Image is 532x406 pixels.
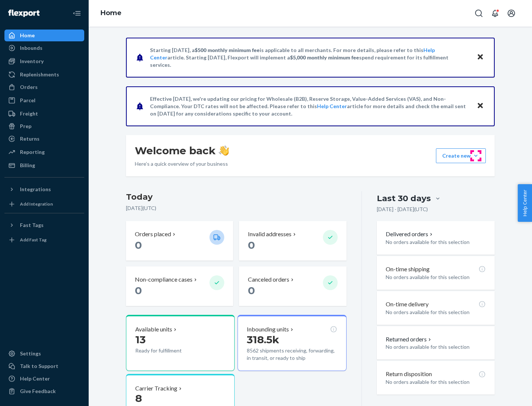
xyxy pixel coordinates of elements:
[386,265,430,273] p: On-time shipping
[4,30,84,41] a: Home
[135,284,142,297] span: 0
[386,343,486,351] p: No orders available for this selection
[20,201,53,207] div: Add Integration
[126,266,233,306] button: Non-compliance cases 0
[135,144,229,157] h1: Welcome back
[386,238,486,246] p: No orders available for this selection
[248,230,291,238] p: Invalid addresses
[150,47,470,69] p: Starting [DATE], a is applicable to all merchants. For more details, please refer to this article...
[20,362,58,370] div: Talk to Support
[135,347,204,354] p: Ready for fulfillment
[518,184,532,222] button: Help Center
[248,239,255,251] span: 0
[126,221,233,261] button: Orders placed 0
[20,375,50,382] div: Help Center
[386,230,434,238] button: Delivered orders
[4,219,84,231] button: Fast Tags
[386,370,432,378] p: Return disposition
[20,135,40,142] div: Returns
[290,54,359,61] span: $5,000 monthly minimum fee
[386,309,486,316] p: No orders available for this selection
[4,234,84,246] a: Add Fast Tag
[488,6,502,21] button: Open notifications
[377,193,431,204] div: Last 30 days
[4,198,84,210] a: Add Integration
[4,42,84,54] a: Inbounds
[248,275,289,284] p: Canceled orders
[20,71,59,78] div: Replenishments
[386,300,429,309] p: On-time delivery
[247,325,289,334] p: Inbounding units
[4,348,84,359] a: Settings
[20,44,42,52] div: Inbounds
[20,162,35,169] div: Billing
[247,333,279,346] span: 318.5k
[135,333,146,346] span: 13
[126,204,347,212] p: [DATE] ( UTC )
[4,120,84,132] a: Prep
[95,3,127,24] ol: breadcrumbs
[135,384,177,393] p: Carrier Tracking
[248,284,255,297] span: 0
[239,266,346,306] button: Canceled orders 0
[386,378,486,386] p: No orders available for this selection
[504,6,519,21] button: Open account menu
[4,146,84,158] a: Reporting
[4,108,84,120] a: Freight
[238,315,346,371] button: Inbounding units318.5k8562 shipments receiving, forwarding, in transit, or ready to ship
[20,58,44,65] div: Inventory
[20,388,56,395] div: Give Feedback
[135,275,192,284] p: Non-compliance cases
[386,273,486,281] p: No orders available for this selection
[4,373,84,385] a: Help Center
[135,239,142,251] span: 0
[20,32,35,39] div: Home
[386,335,433,344] button: Returned orders
[135,325,172,334] p: Available units
[377,206,428,213] p: [DATE] - [DATE] ( UTC )
[247,347,337,362] p: 8562 shipments receiving, forwarding, in transit, or ready to ship
[475,101,485,111] button: Close
[317,103,347,109] a: Help Center
[4,183,84,195] button: Integrations
[150,95,470,117] p: Effective [DATE], we're updating our pricing for Wholesale (B2B), Reserve Storage, Value-Added Se...
[4,133,84,145] a: Returns
[239,221,346,261] button: Invalid addresses 0
[135,160,229,168] p: Here’s a quick overview of your business
[8,10,40,17] img: Flexport logo
[20,148,45,156] div: Reporting
[4,360,84,372] a: Talk to Support
[4,81,84,93] a: Orders
[4,69,84,80] a: Replenishments
[126,191,347,203] h3: Today
[20,97,35,104] div: Parcel
[471,6,486,21] button: Open Search Box
[100,9,122,17] a: Home
[20,237,47,243] div: Add Fast Tag
[20,123,31,130] div: Prep
[436,148,486,163] button: Create new
[135,392,142,405] span: 8
[4,55,84,67] a: Inventory
[20,186,51,193] div: Integrations
[69,6,84,21] button: Close Navigation
[135,230,171,238] p: Orders placed
[4,94,84,106] a: Parcel
[219,145,229,156] img: hand-wave emoji
[4,159,84,171] a: Billing
[20,221,44,229] div: Fast Tags
[20,350,41,357] div: Settings
[195,47,260,53] span: $500 monthly minimum fee
[126,315,235,371] button: Available units13Ready for fulfillment
[20,110,38,117] div: Freight
[4,385,84,397] button: Give Feedback
[20,83,38,91] div: Orders
[475,52,485,63] button: Close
